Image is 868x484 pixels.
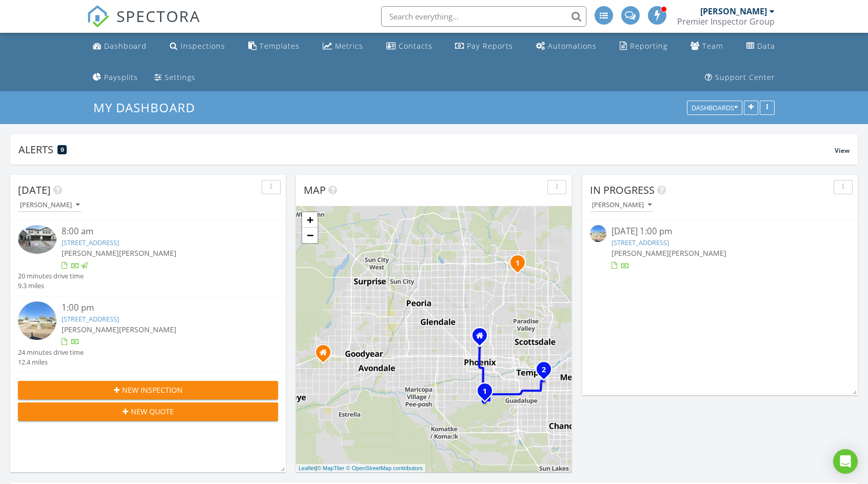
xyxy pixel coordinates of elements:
a: Team [686,37,727,56]
img: streetview [590,225,606,241]
div: 8:00 am [62,225,257,238]
a: 8:00 am [STREET_ADDRESS] [PERSON_NAME][PERSON_NAME] 20 minutes drive time 9.3 miles [18,225,278,291]
a: Support Center [701,68,779,87]
span: View [835,146,850,155]
div: Paysplits [104,72,138,82]
span: SPECTORA [116,5,201,27]
div: 1129 E Kachina Trl, Phoenix, AZ 85042 [485,391,491,397]
span: [PERSON_NAME] [119,248,176,258]
div: 12.4 miles [18,357,84,367]
div: Reporting [630,41,667,51]
div: Data [757,41,775,51]
div: Metrics [335,41,363,51]
div: 1:00 pm [62,301,257,314]
div: 9.3 miles [18,281,84,291]
a: © MapTiler [317,465,345,471]
i: 1 [483,388,487,395]
button: Dashboards [687,101,742,115]
a: Zoom out [302,228,318,243]
a: Paysplits [89,68,142,87]
a: My Dashboard [93,99,204,116]
img: 9321919%2Fcover_photos%2FSvBbvryjDCoETHge9ksu%2Fsmall.jpg [18,225,56,254]
span: [PERSON_NAME] [119,325,176,334]
img: The Best Home Inspection Software - Spectora [87,5,109,28]
div: [PERSON_NAME] [700,6,767,16]
div: 20 minutes drive time [18,271,84,281]
div: Alerts [18,143,835,156]
a: Metrics [319,37,367,56]
a: [DATE] 1:00 pm [STREET_ADDRESS] [PERSON_NAME][PERSON_NAME] [590,225,850,271]
div: Support Center [715,72,775,82]
div: 20123 W Jackson St, Buckeye AZ 85326 [323,352,329,358]
a: Automations (Advanced) [532,37,601,56]
span: [PERSON_NAME] [62,325,119,334]
a: Dashboard [89,37,151,56]
div: 24 minutes drive time [18,348,84,357]
span: New Inspection [122,385,183,395]
div: Pay Reports [467,41,513,51]
span: [DATE] [18,183,51,197]
a: © OpenStreetMap contributors [346,465,423,471]
div: Dashboards [692,105,738,112]
div: Templates [260,41,300,51]
div: Contacts [399,41,432,51]
div: Inspections [181,41,225,51]
a: Pay Reports [451,37,517,56]
a: Settings [150,68,200,87]
a: SPECTORA [87,14,201,35]
div: [PERSON_NAME] [20,201,80,209]
span: [PERSON_NAME] [611,248,669,258]
div: [PERSON_NAME] [592,201,652,209]
a: Leaflet [299,465,315,471]
span: 9 [61,146,64,153]
button: New Inspection [18,381,278,399]
a: [STREET_ADDRESS] [611,238,669,247]
div: 5015 E Campo Bello Dr, Scottsdale, AZ 85254 [518,263,524,269]
a: Data [742,37,779,56]
div: 3030 N Central Ave, Ste 807, Phoenix AZ 85012 [480,335,486,341]
div: Automations [548,41,597,51]
a: Inspections [166,37,229,56]
a: [STREET_ADDRESS] [62,314,119,324]
a: Contacts [382,37,437,56]
img: streetview [18,301,56,340]
a: [STREET_ADDRESS] [62,238,119,247]
span: [PERSON_NAME] [669,248,726,258]
a: Templates [244,37,304,56]
div: Premier Inspector Group [677,16,775,27]
i: 1 [516,260,520,267]
div: [DATE] 1:00 pm [611,225,828,238]
span: Map [304,183,326,197]
div: Dashboard [104,41,147,51]
div: | [296,464,425,473]
div: Open Intercom Messenger [833,449,858,474]
button: [PERSON_NAME] [590,198,654,212]
button: New Quote [18,402,278,421]
a: 1:00 pm [STREET_ADDRESS] [PERSON_NAME][PERSON_NAME] 24 minutes drive time 12.4 miles [18,301,278,367]
input: Search everything... [381,6,586,27]
span: New Quote [131,406,174,417]
i: 2 [542,367,546,374]
span: In Progress [590,183,655,197]
div: 1934 E El Parque Dr, Tempe, AZ 85282 [544,369,550,375]
span: [PERSON_NAME] [62,248,119,258]
div: Team [702,41,723,51]
a: Zoom in [302,212,318,228]
div: Settings [165,72,195,82]
button: [PERSON_NAME] [18,198,82,212]
a: Reporting [616,37,672,56]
